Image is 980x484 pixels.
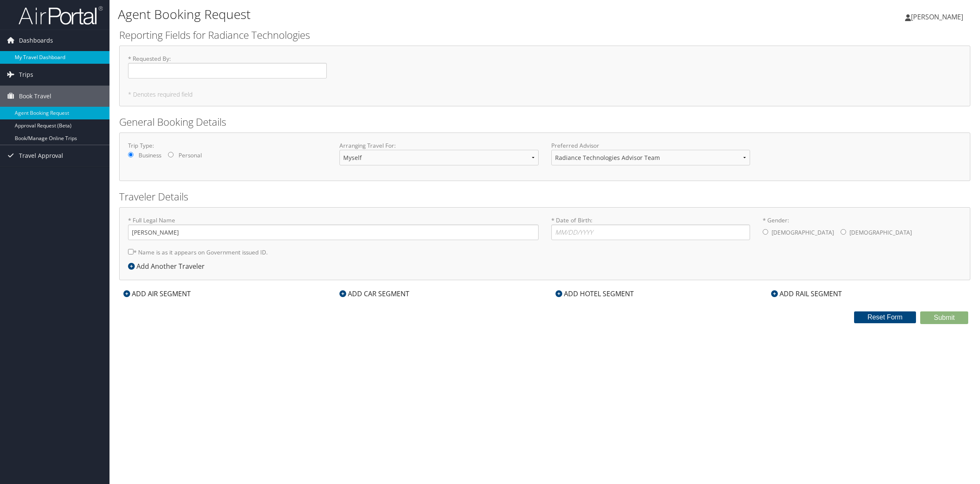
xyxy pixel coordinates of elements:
input: * Gender:[DEMOGRAPHIC_DATA][DEMOGRAPHIC_DATA] [841,229,846,235]
img: airportal-logo.png [19,5,103,25]
label: * Full Legal Name [128,216,539,240]
span: [PERSON_NAME] [911,12,963,22]
button: Submit [920,311,968,324]
h2: General Booking Details [119,115,970,129]
button: Reset Form [854,311,916,323]
input: * Requested By: [128,63,327,78]
h2: Reporting Fields for Radiance Technologies [119,28,970,42]
label: Preferred Advisor [551,141,750,150]
label: * Name is as it appears on Government issued ID. [128,244,268,260]
span: Dashboards [19,30,53,51]
div: ADD AIR SEGMENT [119,289,195,299]
label: [DEMOGRAPHIC_DATA] [772,224,834,241]
h5: * Denotes required field [128,92,961,97]
label: Personal [179,151,202,160]
label: * Date of Birth: [551,216,750,240]
input: * Date of Birth: [551,224,750,240]
h2: Traveler Details [119,189,970,204]
a: [PERSON_NAME] [905,4,972,30]
label: Trip Type: [128,141,327,150]
label: * Requested By : [128,54,327,78]
label: Business [139,151,161,160]
span: Travel Approval [19,145,63,166]
span: Trips [19,64,33,85]
span: Book Travel [19,86,51,107]
div: ADD HOTEL SEGMENT [551,289,638,299]
div: Add Another Traveler [128,261,209,271]
input: * Name is as it appears on Government issued ID. [128,249,134,254]
div: ADD CAR SEGMENT [335,289,414,299]
label: * Gender: [763,216,961,241]
label: [DEMOGRAPHIC_DATA] [849,224,912,241]
input: * Gender:[DEMOGRAPHIC_DATA][DEMOGRAPHIC_DATA] [763,229,768,235]
h1: Agent Booking Request [118,5,687,23]
div: ADD RAIL SEGMENT [767,289,846,299]
label: Arranging Travel For: [339,141,538,150]
input: * Full Legal Name [128,224,539,240]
